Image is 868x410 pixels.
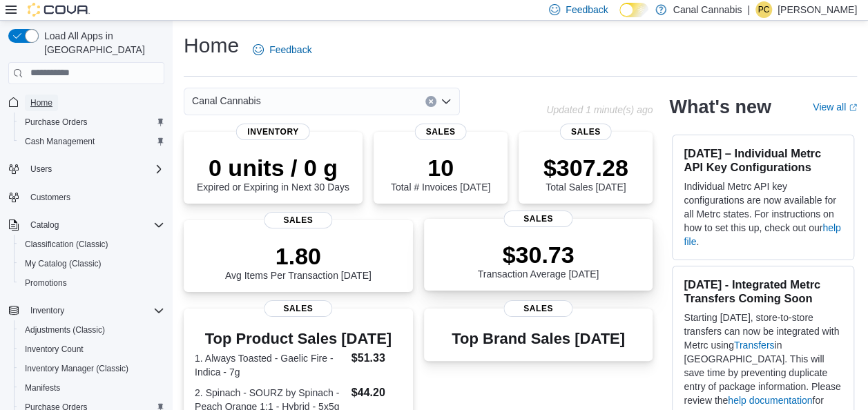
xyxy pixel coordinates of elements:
[849,104,857,112] svg: External link
[478,241,599,269] p: $30.73
[14,113,170,132] button: Purchase Orders
[25,217,64,233] button: Catalog
[225,242,372,281] div: Avg Items Per Transaction [DATE]
[504,211,572,227] span: Sales
[25,302,164,319] span: Inventory
[734,340,775,351] a: Transfers
[19,275,164,291] span: Promotions
[195,351,346,379] dt: 1. Always Toasted - Gaelic Fire - Indica - 7g
[747,1,750,18] p: |
[566,3,608,17] span: Feedback
[39,29,164,57] span: Load All Apps in [GEOGRAPHIC_DATA]
[14,359,170,378] button: Inventory Manager (Classic)
[19,360,164,377] span: Inventory Manager (Classic)
[25,117,88,128] span: Purchase Orders
[195,331,402,347] h3: Top Product Sales [DATE]
[684,222,840,247] a: help file
[684,179,842,248] p: Individual Metrc API key configurations are now available for all Metrc states. For instructions ...
[441,96,452,107] button: Open list of options
[192,92,261,109] span: Canal Cannabis
[264,300,332,317] span: Sales
[25,189,76,206] a: Customers
[19,133,164,150] span: Cash Management
[25,136,95,147] span: Cash Management
[25,277,67,289] span: Promotions
[30,219,59,231] span: Catalog
[3,301,170,320] button: Inventory
[25,382,60,393] span: Manifests
[546,104,653,115] p: Updated 1 minute(s) ago
[14,378,170,398] button: Manifests
[452,331,625,347] h3: Top Brand Sales [DATE]
[19,341,89,358] a: Inventory Count
[19,275,73,291] a: Promotions
[504,300,572,317] span: Sales
[391,154,490,193] div: Total # Invoices [DATE]
[758,1,770,18] span: PC
[30,97,52,108] span: Home
[19,380,66,396] a: Manifests
[19,133,100,150] a: Cash Management
[25,161,57,177] button: Users
[543,154,628,182] p: $307.28
[19,114,93,130] a: Purchase Orders
[684,146,842,174] h3: [DATE] – Individual Metrc API Key Configurations
[673,1,742,18] p: Canal Cannabis
[415,124,467,140] span: Sales
[19,114,164,130] span: Purchase Orders
[351,350,402,367] dd: $51.33
[25,95,58,111] a: Home
[264,212,332,228] span: Sales
[19,255,107,272] a: My Catalog (Classic)
[269,43,311,57] span: Feedback
[247,36,317,64] a: Feedback
[25,302,70,319] button: Inventory
[14,340,170,359] button: Inventory Count
[25,324,105,335] span: Adjustments (Classic)
[14,320,170,340] button: Adjustments (Classic)
[478,241,599,280] div: Transaction Average [DATE]
[425,96,436,107] button: Clear input
[28,3,90,17] img: Cova
[25,94,164,111] span: Home
[14,273,170,293] button: Promotions
[391,154,490,182] p: 10
[30,305,64,316] span: Inventory
[19,380,164,396] span: Manifests
[543,154,628,193] div: Total Sales [DATE]
[728,395,812,406] a: help documentation
[351,384,402,401] dd: $44.20
[14,132,170,151] button: Cash Management
[3,159,170,179] button: Users
[25,258,102,269] span: My Catalog (Classic)
[30,164,52,175] span: Users
[236,124,310,140] span: Inventory
[3,187,170,207] button: Customers
[19,322,110,338] a: Adjustments (Classic)
[19,236,164,253] span: Classification (Classic)
[30,192,70,203] span: Customers
[14,235,170,254] button: Classification (Classic)
[813,101,857,113] a: View allExternal link
[25,161,164,177] span: Users
[778,1,857,18] p: [PERSON_NAME]
[25,344,84,355] span: Inventory Count
[3,92,170,113] button: Home
[19,360,134,377] a: Inventory Manager (Classic)
[669,96,771,118] h2: What's new
[184,32,239,59] h1: Home
[19,322,164,338] span: Adjustments (Classic)
[25,363,128,374] span: Inventory Manager (Classic)
[19,255,164,272] span: My Catalog (Classic)
[25,239,108,250] span: Classification (Classic)
[19,236,114,253] a: Classification (Classic)
[25,217,164,233] span: Catalog
[25,188,164,206] span: Customers
[560,124,612,140] span: Sales
[619,3,648,17] input: Dark Mode
[684,277,842,305] h3: [DATE] - Integrated Metrc Transfers Coming Soon
[197,154,349,193] div: Expired or Expiring in Next 30 Days
[3,215,170,235] button: Catalog
[755,1,772,18] div: Patrick Ciantar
